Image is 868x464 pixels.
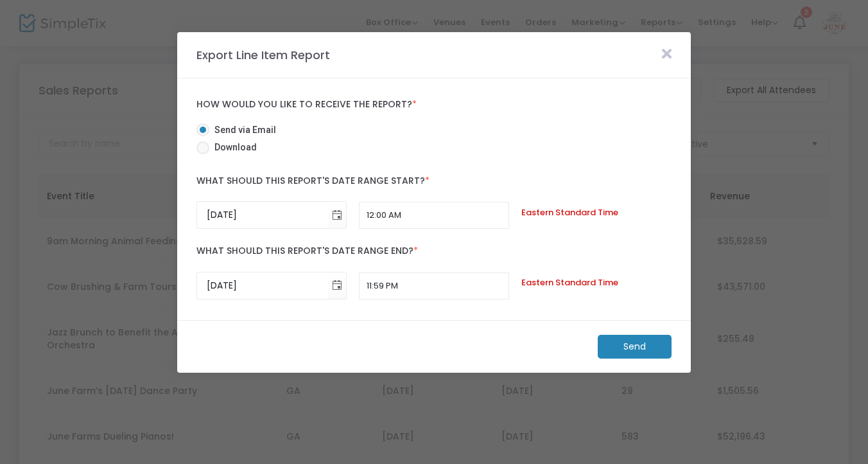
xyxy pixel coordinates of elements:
div: Eastern Standard Time [516,206,678,219]
label: What should this report's date range start? [196,168,672,195]
label: What should this report's date range end? [196,238,672,265]
m-panel-header: Export Line Item Report [177,32,691,78]
input: Select date [197,272,328,299]
button: Toggle calendar [328,202,346,228]
button: Toggle calendar [328,272,346,299]
label: How would you like to receive the report? [196,99,672,111]
m-button: Send [598,335,672,359]
m-panel-title: Export Line Item Report [190,46,336,64]
input: Select Time [359,272,509,299]
div: Eastern Standard Time [516,276,678,289]
input: Select Time [359,202,509,229]
span: Send via Email [209,123,276,137]
input: Select date [197,202,328,228]
span: Download [209,141,257,154]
